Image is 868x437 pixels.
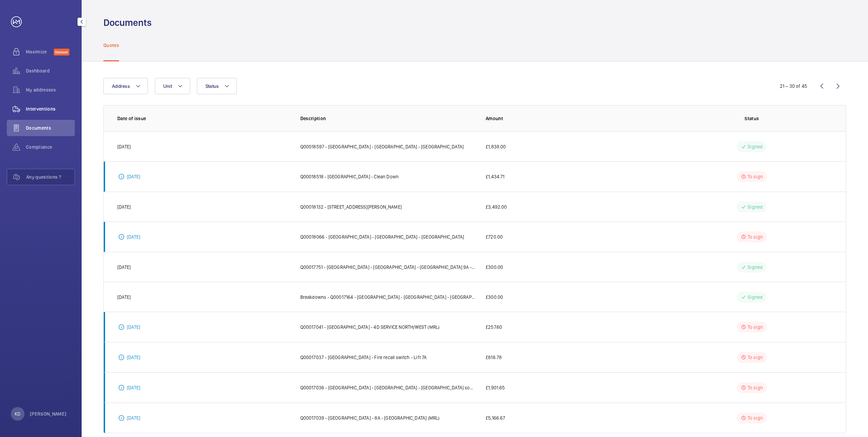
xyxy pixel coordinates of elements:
p: Quotes [103,42,119,49]
span: Address [112,83,130,89]
p: To sign [748,324,763,330]
p: £1,901.65 [486,384,505,391]
p: KD [15,410,20,417]
p: Breakdowns - Q00017164 - [GEOGRAPHIC_DATA] - [GEOGRAPHIC_DATA] - [GEOGRAPHIC_DATA] - [DATE] [300,294,475,301]
p: [DATE] [117,264,131,271]
p: [DATE] [117,204,131,210]
p: Description [300,115,475,122]
p: [DATE] [127,384,140,391]
p: To sign [748,354,763,361]
p: Signed [748,143,763,150]
p: To sign [748,384,763,391]
span: Discover [54,49,69,55]
p: Q00017041 - [GEOGRAPHIC_DATA] - 4D SERVICE NORTH/WEST (MRL) [300,324,440,330]
p: To sign [748,233,763,240]
p: Q00017036 - [GEOGRAPHIC_DATA] - [GEOGRAPHIC_DATA] - [GEOGRAPHIC_DATA] south - [DATE] [300,384,475,391]
p: [DATE] [127,324,140,330]
p: To sign [748,415,763,421]
span: Compliance [26,144,75,150]
p: £1,434.71 [486,173,505,180]
p: Signed [748,264,763,271]
span: Any questions ? [26,174,74,180]
p: £720.00 [486,233,503,240]
p: £5,166.67 [486,415,505,421]
span: Maximize [26,48,54,55]
p: Signed [748,294,763,301]
button: Unit [155,78,190,94]
h1: Documents [103,16,152,29]
p: [DATE] [127,233,140,240]
p: £300.00 [486,264,503,271]
span: Dashboard [26,67,75,74]
p: Q00017037 - [GEOGRAPHIC_DATA] - Fire recall switch - Lift 7A [300,354,427,361]
button: Address [103,78,148,94]
p: £3,492.00 [486,204,507,210]
p: Q00017751 - [GEOGRAPHIC_DATA] - [GEOGRAPHIC_DATA] - [GEOGRAPHIC_DATA] 9A - [GEOGRAPHIC_DATA] [DATE] [300,264,475,271]
span: Unit [163,83,172,89]
p: [DATE] [117,294,131,301]
p: Q00018132 - [STREET_ADDRESS][PERSON_NAME] [300,204,402,210]
p: [DATE] [117,143,131,150]
div: 21 – 30 of 45 [780,83,807,90]
span: My addresses [26,86,75,93]
p: Q00018597 - [GEOGRAPHIC_DATA] - [GEOGRAPHIC_DATA] - [GEOGRAPHIC_DATA] [300,143,464,150]
span: Status [205,83,219,89]
p: Status [671,115,833,122]
button: Status [197,78,237,94]
p: £300.00 [486,294,503,301]
p: Date of issue [117,115,289,122]
p: [DATE] [127,415,140,421]
p: £816.78 [486,354,502,361]
span: Documents [26,125,75,131]
p: £1,838.00 [486,143,506,150]
p: [DATE] [127,354,140,361]
p: [PERSON_NAME] [30,410,67,417]
p: [DATE] [127,173,140,180]
p: Q00018066 - [GEOGRAPHIC_DATA] - [GEOGRAPHIC_DATA] - [GEOGRAPHIC_DATA] [300,233,464,240]
span: Interventions [26,106,75,112]
p: Amount [486,115,661,122]
p: Q00017039 - [GEOGRAPHIC_DATA] - 8A - [GEOGRAPHIC_DATA] (MRL) [300,415,440,421]
p: Q00018518 - [GEOGRAPHIC_DATA] - Clean Down [300,173,399,180]
p: To sign [748,173,763,180]
p: Signed [748,204,763,210]
p: £257.60 [486,324,502,330]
